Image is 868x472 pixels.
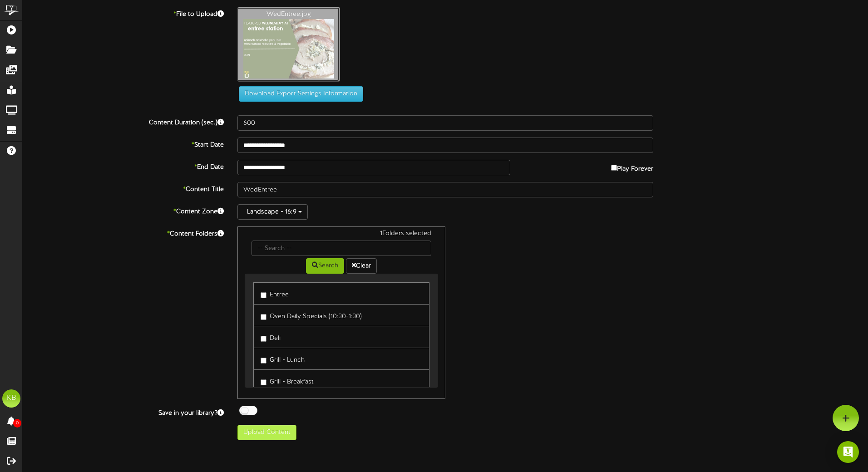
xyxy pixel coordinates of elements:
[837,441,859,463] div: Open Intercom Messenger
[261,353,305,365] label: Grill - Lunch
[261,309,362,321] label: Oven Daily Specials (10:30-1:30)
[261,292,266,298] input: Entree
[16,138,231,150] label: Start Date
[2,389,20,408] div: KB
[13,419,21,428] span: 0
[261,331,281,343] label: Deli
[261,314,266,320] input: Oven Daily Specials (10:30-1:30)
[261,379,266,385] input: Grill - Breakfast
[252,241,431,256] input: -- Search --
[245,229,438,241] div: 1 Folders selected
[16,182,231,194] label: Content Title
[261,287,289,300] label: Entree
[239,86,363,102] button: Download Export Settings Information
[16,115,231,128] label: Content Duration (sec.)
[16,160,231,172] label: End Date
[611,160,653,174] label: Play Forever
[16,226,231,239] label: Content Folders
[261,336,266,342] input: Deli
[16,7,231,19] label: File to Upload
[16,406,231,418] label: Save in your library?
[306,258,344,274] button: Search
[234,91,363,98] a: Download Export Settings Information
[261,374,314,387] label: Grill - Breakfast
[237,182,653,197] input: Title of this Content
[16,204,231,216] label: Content Zone
[346,258,377,274] button: Clear
[237,204,308,220] button: Landscape - 16:9
[237,425,296,440] button: Upload Content
[611,165,617,171] input: Play Forever
[261,358,266,364] input: Grill - Lunch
